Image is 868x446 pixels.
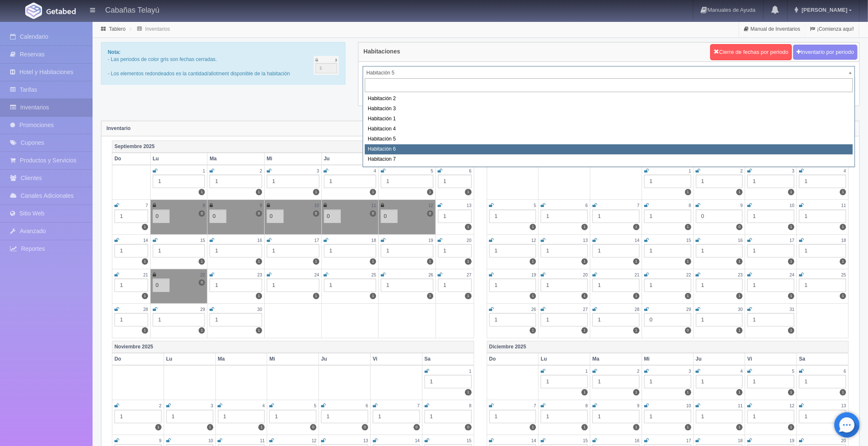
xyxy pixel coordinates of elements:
div: Habitacion 7 [365,154,853,165]
div: Habitación 2 [365,94,853,104]
div: Habitacion 4 [365,124,853,134]
div: Habitación 5 [365,134,853,144]
div: Habitación 3 [365,104,853,114]
div: Habitación 6 [365,144,853,154]
div: Habitación 1 [365,114,853,124]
